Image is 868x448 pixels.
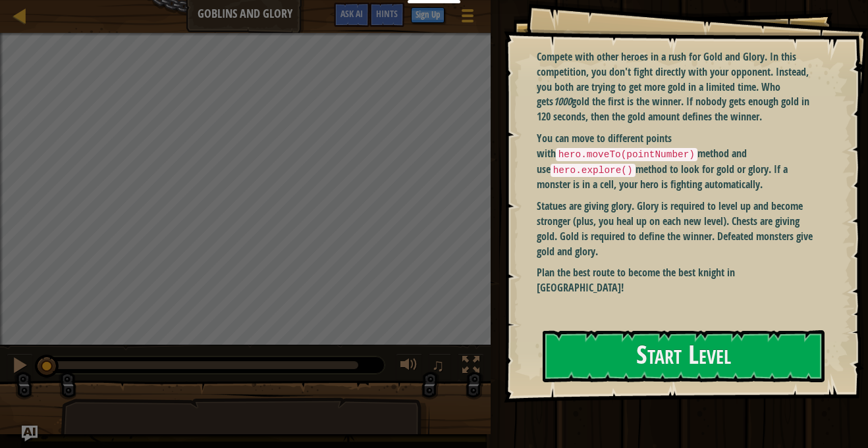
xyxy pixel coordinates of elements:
[553,94,572,109] em: 1000
[22,426,38,441] button: Ask AI
[7,353,33,380] button: Ctrl + P: Pause
[429,353,451,380] button: ♫
[451,3,484,34] button: Show game menu
[551,164,636,177] code: hero.explore()
[334,3,369,27] button: Ask AI
[537,199,822,259] p: Statues are giving glory. Glory is required to level up and become stronger (plus, you heal up on...
[396,353,422,380] button: Adjust volume
[537,49,822,124] p: Compete with other heroes in a rush for Gold and Glory. In this competition, you don't fight dire...
[376,7,398,20] span: Hints
[458,353,484,380] button: Toggle fullscreen
[537,265,822,295] p: Plan the best route to become the best knight in [GEOGRAPHIC_DATA]!
[543,330,825,382] button: Start Level
[340,7,363,20] span: Ask AI
[431,355,445,375] span: ♫
[537,131,822,192] p: You can move to different points with method and use method to look for gold or glory. If a monst...
[556,148,697,161] code: hero.moveTo(pointNumber)
[411,7,445,23] button: Sign Up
